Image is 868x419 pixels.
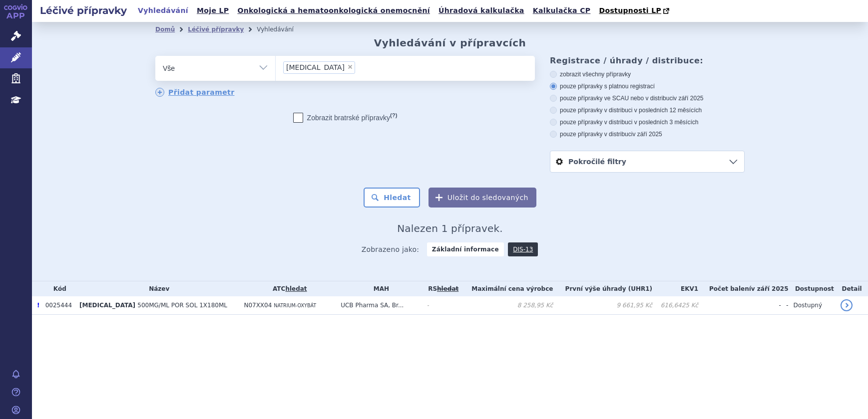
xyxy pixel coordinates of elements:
[652,296,698,315] td: 616,6425 Kč
[698,296,781,315] td: -
[234,4,433,17] a: Onkologická a hematoonkologická onemocnění
[550,151,744,172] a: Pokročilé filtry
[553,296,652,315] td: 9 661,95 Kč
[553,281,652,296] th: První výše úhrady (UHR1)
[286,64,345,71] span: [MEDICAL_DATA]
[550,106,745,114] label: pouze přípravky v distribuci v posledních 12 měsících
[137,302,227,309] span: 500MG/ML POR SOL 1X180ML
[460,281,553,296] th: Maximální cena výrobce
[460,296,553,315] td: 8 258,95 Kč
[74,281,239,296] th: Název
[550,56,745,65] h3: Registrace / úhrady / distribuce:
[390,112,397,119] abbr: (?)
[374,37,526,49] h2: Vyhledávání v přípravcích
[789,296,836,315] td: Dostupný
[422,281,460,296] th: RS
[188,26,244,33] a: Léčivé přípravky
[155,88,235,97] a: Přidat parametr
[244,302,272,309] span: N07XX04
[293,113,398,123] label: Zobrazit bratrské přípravky
[37,302,39,309] span: Poslední data tohoto produktu jsou ze SCAU platného k 01.04.2013.
[632,131,662,138] span: v září 2025
[550,82,745,90] label: pouze přípravky s platnou registrací
[599,6,661,14] span: Dostupnosti LP
[751,285,789,292] span: v září 2025
[40,281,74,296] th: Kód
[596,4,674,18] a: Dostupnosti LP
[437,285,458,292] del: hledat
[40,296,74,315] td: 0025444
[836,281,868,296] th: Detail
[652,281,698,296] th: EKV1
[155,26,175,33] a: Domů
[397,222,503,234] span: Nalezen 1 přípravek.
[437,285,458,292] a: vyhledávání neobsahuje žádnou platnou referenční skupinu
[550,118,745,126] label: pouze přípravky v distribuci v posledních 3 měsících
[274,303,316,308] span: NATRIUM-OXYBÁT
[257,22,307,37] li: Vyhledávání
[429,188,536,208] button: Uložit do sledovaných
[530,4,594,17] a: Kalkulačka CP
[550,130,745,138] label: pouze přípravky v distribuci
[781,296,789,315] td: -
[32,3,135,17] h2: Léčivé přípravky
[336,296,422,315] td: UCB Pharma SA, Br...
[508,242,538,256] a: DIS-13
[550,94,745,102] label: pouze přípravky ve SCAU nebo v distribuci
[789,281,836,296] th: Dostupnost
[358,61,364,73] input: [MEDICAL_DATA]
[347,64,353,70] span: ×
[674,95,703,102] span: v září 2025
[362,242,420,256] span: Zobrazeno jako:
[435,4,527,17] a: Úhradová kalkulačka
[239,281,336,296] th: ATC
[336,281,422,296] th: MAH
[550,70,745,78] label: zobrazit všechny přípravky
[135,4,191,17] a: Vyhledávání
[841,299,853,311] a: detail
[79,302,135,309] span: [MEDICAL_DATA]
[698,281,788,296] th: Počet balení
[194,4,232,17] a: Moje LP
[422,296,460,315] td: -
[427,242,504,256] strong: Základní informace
[285,285,307,292] a: hledat
[364,188,420,208] button: Hledat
